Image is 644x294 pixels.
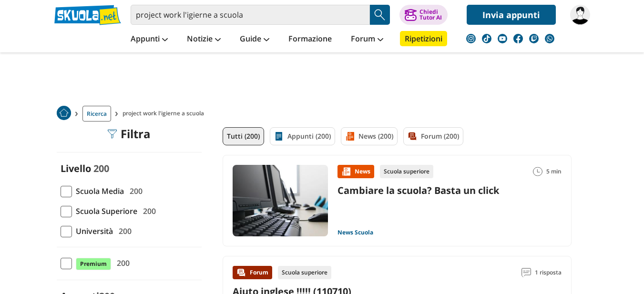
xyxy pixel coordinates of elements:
img: MAlessia.02 [570,5,590,25]
img: Tempo lettura [533,167,542,176]
div: Filtra [107,127,151,141]
span: 200 [139,205,156,217]
span: Premium [76,258,111,270]
a: Ripetizioni [400,31,447,46]
a: News (200) [341,127,398,145]
img: News filtro contenuto [345,132,355,141]
img: instagram [466,34,476,43]
img: tiktok [482,34,491,43]
span: 200 [93,162,109,175]
a: Tutti (200) [223,127,264,145]
a: Ricerca [82,106,111,122]
a: Formazione [286,31,334,48]
span: Scuola Media [72,185,124,197]
img: twitch [529,34,539,43]
img: WhatsApp [545,34,554,43]
img: Forum contenuto [236,268,246,277]
a: Appunti [128,31,170,48]
a: Forum (200) [403,127,463,145]
span: 200 [113,257,130,269]
img: facebook [513,34,523,43]
a: Guide [237,31,272,48]
span: Università [72,225,113,237]
img: Commenti lettura [521,268,531,277]
img: News contenuto [341,167,351,176]
input: Cerca appunti, riassunti o versioni [131,5,370,25]
div: Scuola superiore [278,266,331,279]
div: Chiedi Tutor AI [419,9,442,20]
img: Appunti filtro contenuto [274,132,284,141]
label: Livello [61,162,91,175]
div: Scuola superiore [380,165,433,178]
span: Scuola Superiore [72,205,137,217]
button: Search Button [370,5,390,25]
a: Home [57,106,71,122]
img: Filtra filtri mobile [107,129,117,139]
div: Forum [233,266,272,279]
a: Notizie [184,31,223,48]
span: 5 min [546,165,562,178]
span: 200 [126,185,143,197]
div: News [337,165,374,178]
img: Home [57,106,71,120]
img: youtube [498,34,507,43]
span: project work l'igierne a scuola [123,106,208,122]
a: Forum [348,31,386,48]
a: Cambiare la scuola? Basta un click [337,184,499,197]
a: Invia appunti [467,5,556,25]
img: Forum filtro contenuto [408,132,417,141]
button: ChiediTutor AI [399,5,448,25]
a: Appunti (200) [270,127,335,145]
span: 1 risposta [535,266,562,279]
a: News Scuola [337,229,373,236]
img: Immagine news [233,165,328,236]
span: 200 [115,225,132,237]
img: Cerca appunti, riassunti o versioni [373,8,387,22]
